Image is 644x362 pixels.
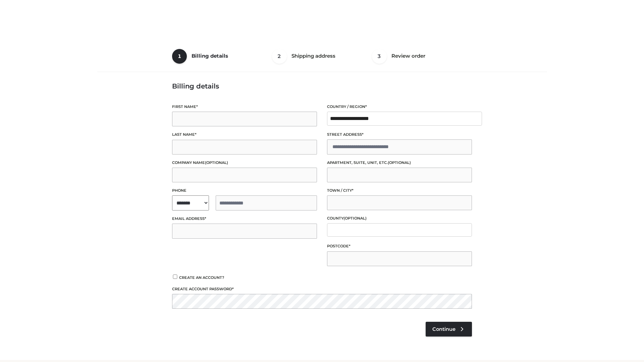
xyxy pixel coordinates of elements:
label: Phone [172,187,317,194]
label: Country / Region [327,104,472,110]
h3: Billing details [172,82,472,90]
span: 1 [172,49,187,64]
input: Create an account? [172,275,178,279]
label: Apartment, suite, unit, etc. [327,160,472,166]
span: Create an account? [179,275,224,280]
span: 2 [272,49,287,64]
span: (optional) [388,160,411,165]
label: Street address [327,131,472,138]
span: Shipping address [291,53,335,59]
span: Continue [432,326,455,332]
span: 3 [372,49,387,64]
label: Email address [172,216,317,222]
a: Continue [426,322,472,337]
span: Billing details [192,53,228,59]
label: County [327,215,472,222]
span: (optional) [205,160,228,165]
label: Postcode [327,243,472,249]
span: (optional) [343,216,367,221]
label: First name [172,104,317,110]
label: Create account password [172,286,472,292]
label: Last name [172,131,317,138]
label: Town / City [327,187,472,194]
span: Review order [391,53,425,59]
label: Company name [172,160,317,166]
